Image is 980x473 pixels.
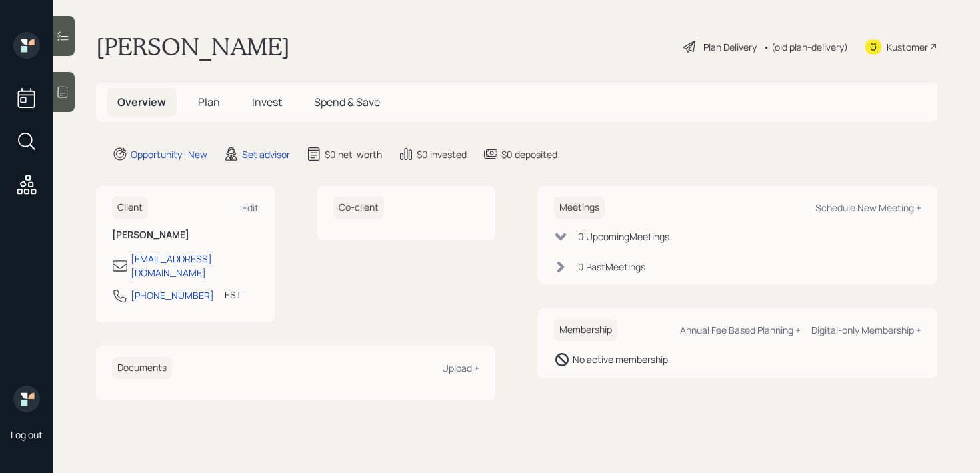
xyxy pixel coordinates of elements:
[112,229,259,241] h6: [PERSON_NAME]
[703,40,757,54] div: Plan Delivery
[131,288,214,302] div: [PHONE_NUMBER]
[198,95,220,109] span: Plan
[11,428,43,441] div: Log out
[13,386,40,412] img: retirable_logo.png
[680,324,801,336] div: Annual Fee Based Planning +
[417,147,467,161] div: $0 invested
[242,201,259,214] div: Edit
[325,147,382,161] div: $0 net-worth
[578,260,645,274] div: 0 Past Meeting s
[811,324,921,336] div: Digital-only Membership +
[96,32,290,61] h1: [PERSON_NAME]
[117,95,166,109] span: Overview
[333,197,384,219] h6: Co-client
[554,197,605,219] h6: Meetings
[578,229,669,244] div: 0 Upcoming Meeting s
[252,95,282,109] span: Invest
[112,357,172,379] h6: Documents
[815,201,921,214] div: Schedule New Meeting +
[573,352,668,366] div: No active membership
[554,319,617,341] h6: Membership
[887,40,928,54] div: Kustomer
[112,197,148,219] h6: Client
[763,40,848,54] div: • (old plan-delivery)
[314,95,380,109] span: Spend & Save
[242,147,290,161] div: Set advisor
[131,252,259,280] div: [EMAIL_ADDRESS][DOMAIN_NAME]
[501,147,557,161] div: $0 deposited
[225,288,241,302] div: EST
[131,147,207,161] div: Opportunity · New
[442,362,479,374] div: Upload +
